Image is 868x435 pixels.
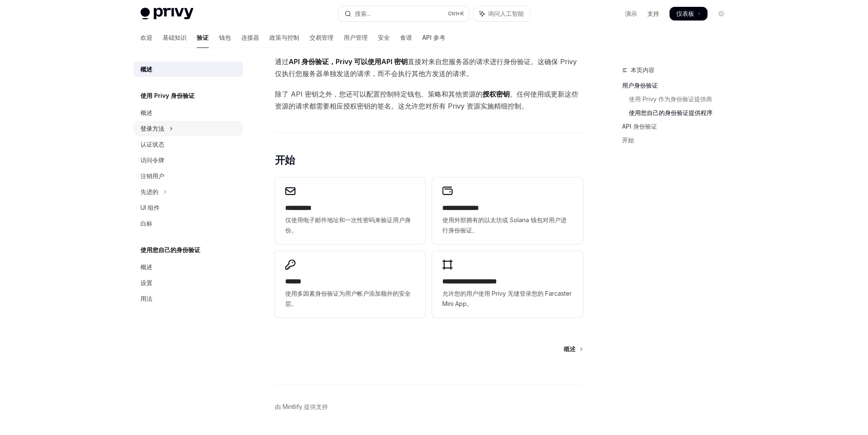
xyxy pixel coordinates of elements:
a: 用法 [134,291,243,306]
a: 使用您自己的身份验证提供程序 [622,106,735,120]
a: 由 Mintlify 提供支持 [275,403,328,411]
font: API 密钥 [381,57,408,66]
a: 设置 [134,275,243,291]
font: 设置 [140,279,152,286]
a: 用户身份验证 [622,79,735,92]
font: 用户身份验证 [622,82,658,89]
a: 演示 [625,9,637,18]
font: 认证状态 [140,141,164,148]
a: 概述 [564,345,582,353]
font: 本页内容 [631,66,655,73]
font: 食谱 [400,34,412,41]
font: 使用外部拥有的以太坊或 Solana 钱包对用户进行身份验证。 [442,216,567,234]
font: 概述 [140,263,152,270]
font: UI 组件 [140,204,160,211]
a: **** *使用多因素身份验证为用户帐户添加额外的安全层。 [275,251,425,317]
font: 欢迎 [140,34,152,41]
img: 灯光标志 [140,8,193,20]
font: 仅使用电子邮件地址和一次性密码来验证用户身份。 [285,216,411,234]
a: 钱包 [219,27,231,48]
button: 切换登录方法部分 [134,121,243,136]
font: 概述 [140,109,152,116]
a: 使用 Privy 作为身份验证提供商 [622,92,735,106]
font: 使用 Privy 身份验证 [140,92,195,99]
button: 打开搜索 [339,6,469,21]
a: UI 组件 [134,200,243,215]
font: 由 Mintlify 提供支持 [275,403,328,410]
font: API 身份验证，Privy 可以使用 [289,57,381,66]
a: 概述 [134,259,243,275]
font: 仪表板 [676,10,694,17]
font: 通过 [275,57,289,66]
font: 先进的 [140,188,158,195]
button: 切换助手面板 [473,6,530,21]
font: 政策与控制 [269,34,299,41]
font: 使用多因素身份验证为用户帐户添加额外的安全层。 [285,290,411,307]
a: 支持 [647,9,659,18]
font: 注销用户 [140,172,164,179]
font: 使用您自己的身份验证提供程序 [629,109,713,116]
font: 概述 [564,345,576,353]
font: 演示 [625,10,637,17]
a: 仪表板 [669,7,707,21]
font: Ctrl [448,10,457,17]
font: 使用 Privy 作为身份验证提供商 [629,95,712,103]
font: 概述 [140,65,152,73]
button: 切换暗模式 [714,7,728,21]
a: 欢迎 [140,27,152,48]
a: API 身份验证 [622,120,735,133]
a: 用户管理 [344,27,368,48]
font: 白标 [140,220,152,227]
a: 验证 [197,27,209,48]
font: 允许您的用户使用 Privy 无缝登录您的 Farcaster Mini App。 [442,290,572,307]
font: API 身份验证 [622,123,657,130]
font: 钱包 [219,34,231,41]
font: 用户管理 [344,34,368,41]
a: 白标 [134,216,243,231]
font: 基础知识 [163,34,187,41]
a: 认证状态 [134,137,243,152]
font: 安全 [378,34,390,41]
a: 访问令牌 [134,153,243,168]
font: 支持 [647,10,659,17]
font: 开始 [622,136,634,144]
font: API 参考 [422,34,445,41]
font: 交易管理 [310,34,333,41]
a: 连接器 [241,27,259,48]
a: 交易管理 [310,27,333,48]
a: 基础知识 [163,27,187,48]
font: 搜索... [355,10,371,17]
font: +K [457,10,464,17]
font: 登录方法 [140,125,164,132]
a: 概述 [134,62,243,77]
a: 食谱 [400,27,412,48]
a: 开始 [622,133,735,147]
font: 除了 API 密钥之外，您还可以配置控制特定钱包、策略和其他资源的 [275,90,482,98]
button: 切换高级部分 [134,184,243,200]
font: 用法 [140,295,152,302]
font: 直接对来自您服务器的请求进行身份验证 [408,57,531,66]
font: 开始 [275,154,295,166]
font: 验证 [197,34,209,41]
font: 询问人工智能 [488,10,524,17]
font: 授权密钥 [482,90,510,98]
font: 使用您自己的身份验证 [140,246,200,253]
a: API 参考 [422,27,445,48]
font: 访问令牌 [140,156,164,164]
font: 连接器 [241,34,259,41]
a: 安全 [378,27,390,48]
a: 概述 [134,105,243,121]
a: 政策与控制 [269,27,299,48]
a: 注销用户 [134,168,243,184]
